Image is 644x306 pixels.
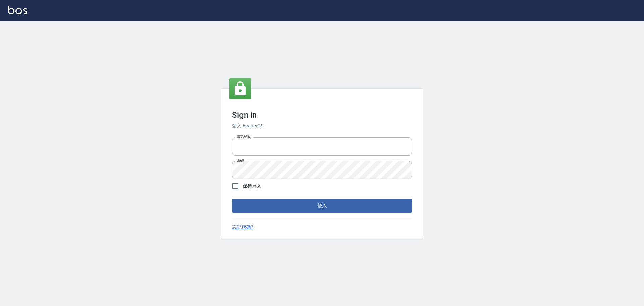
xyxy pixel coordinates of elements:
[8,6,27,14] img: Logo
[237,158,244,163] label: 密碼
[232,199,412,213] button: 登入
[243,183,261,190] span: 保持登入
[232,122,412,129] h6: 登入 BeautyOS
[232,110,412,120] h3: Sign in
[232,224,253,231] a: 忘記密碼?
[237,134,251,139] label: 電話號碼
